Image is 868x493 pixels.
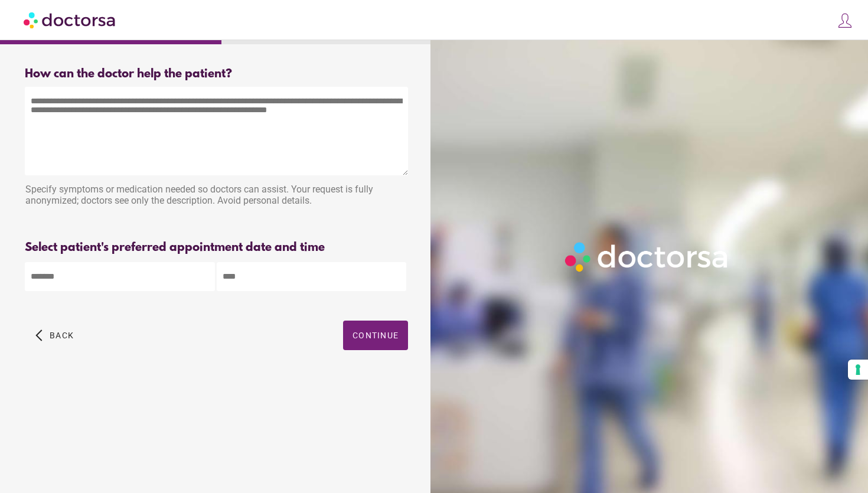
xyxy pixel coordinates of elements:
[343,321,408,350] button: Continue
[50,331,74,340] span: Back
[25,178,408,215] div: Specify symptoms or medication needed so doctors can assist. Your request is fully anonymized; do...
[560,237,734,276] img: Logo-Doctorsa-trans-White-partial-flat.png
[25,67,408,81] div: How can the doctor help the patient?
[24,6,117,33] img: Doctorsa.com
[25,241,408,254] div: Select patient's preferred appointment date and time
[848,360,868,380] button: Your consent preferences for tracking technologies
[31,321,79,350] button: arrow_back_ios Back
[353,331,399,340] span: Continue
[837,12,853,29] img: icons8-customer-100.png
